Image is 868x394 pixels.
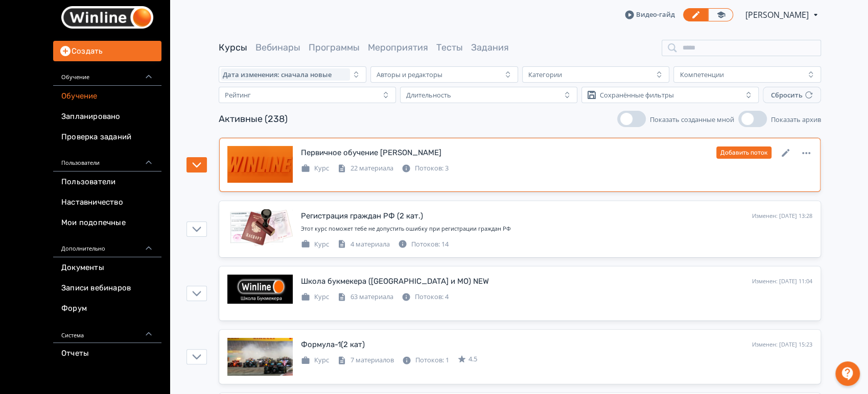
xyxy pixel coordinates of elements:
[708,8,733,21] a: Переключиться в режим ученика
[301,355,329,365] div: Курс
[309,42,360,53] a: Программы
[53,278,161,298] a: Записи вебинаров
[53,127,161,147] a: Проверка заданий
[625,10,675,20] a: Видео-гайд
[53,147,161,171] div: Пользователи
[522,66,670,83] button: Категории
[53,41,161,61] button: Создать
[301,147,441,159] div: Первичное обучение ПМ
[53,343,161,363] a: Отчеты
[528,70,562,79] div: Категории
[650,115,734,124] span: Показать созданные мной
[370,66,518,83] button: Авторы и редакторы
[301,225,812,233] div: Этот курс поможет тебе не допустить ошибку при регистрации граждан РФ
[400,87,577,103] button: Длительность
[255,42,300,53] a: Вебинары
[468,354,477,364] span: 4.5
[337,239,390,250] div: 4 материала
[402,355,449,365] div: Потоков: 1
[219,66,366,83] button: Дата изменения: сначала новые
[219,87,396,103] button: Рейтинг
[53,257,161,278] a: Документы
[53,106,161,127] a: Запланировано
[53,171,161,192] a: Пользователи
[223,70,332,79] span: Дата изменения: сначала новые
[53,298,161,318] a: Форум
[301,339,365,351] div: Формула-1(2 кат)
[402,292,449,302] div: Потоков: 4
[600,91,674,99] div: Сохранённые фильтры
[53,86,161,106] a: Обучение
[337,355,394,365] div: 7 материалов
[752,212,812,220] div: Изменен: [DATE] 13:28
[53,192,161,212] a: Наставничество
[53,318,161,343] div: Система
[301,292,329,302] div: Курс
[402,163,449,174] div: Потоков: 3
[53,233,161,257] div: Дополнительно
[301,239,329,250] div: Курс
[337,292,393,302] div: 63 материала
[763,87,821,103] button: Сбросить
[61,6,153,29] img: https://files.teachbase.ru/system/accounts/17824/logos/medium/d1d72a04480499d475272cdcb9144f203d8...
[301,276,489,287] div: Школа букмекера (Москва и МО) NEW
[752,277,812,286] div: Изменен: [DATE] 11:04
[752,340,812,349] div: Изменен: [DATE] 15:23
[679,70,723,79] div: Компетенции
[53,61,161,86] div: Обучение
[219,42,247,53] a: Курсы
[581,87,759,103] button: Сохранённые фильтры
[745,9,810,21] span: Дарья Клочкова
[436,42,463,53] a: Тесты
[716,146,771,159] button: Добавить поток
[53,212,161,233] a: Мои подопечные
[337,163,393,174] div: 22 материала
[301,210,423,222] div: Регистрация граждан РФ (2 кат.)
[219,112,288,126] div: Активные (238)
[225,91,251,99] div: Рейтинг
[368,42,428,53] a: Мероприятия
[377,70,442,79] div: Авторы и редакторы
[398,239,449,250] div: Потоков: 14
[673,66,821,83] button: Компетенции
[471,42,509,53] a: Задания
[301,163,329,174] div: Курс
[406,91,451,99] div: Длительность
[771,115,821,124] span: Показать архив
